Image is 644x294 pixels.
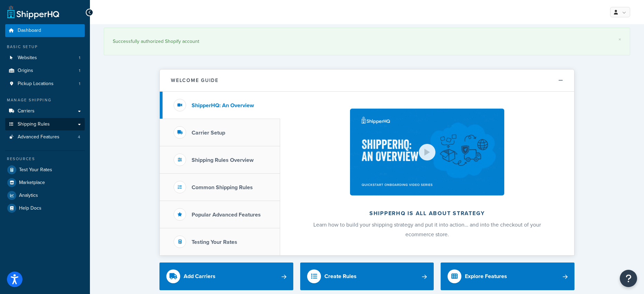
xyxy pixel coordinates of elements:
[5,77,85,90] li: Pickup Locations
[618,37,621,42] a: ×
[18,134,59,140] span: Advanced Features
[18,28,41,34] span: Dashboard
[79,68,80,74] span: 1
[5,131,85,144] li: Advanced Features
[19,167,52,173] span: Test Your Rates
[5,189,85,202] a: Analytics
[192,184,253,191] h3: Common Shipping Rules
[5,52,85,64] a: Websites1
[192,130,225,136] h3: Carrier Setup
[313,221,541,238] span: Learn how to build your shipping strategy and put it into action… and into the checkout of your e...
[5,52,85,64] li: Websites
[113,37,621,46] div: Successfully authorized Shopify account
[300,263,434,290] a: Create Rules
[19,205,42,211] span: Help Docs
[298,210,556,217] h2: ShipperHQ is all about strategy
[18,108,35,114] span: Carriers
[192,212,261,218] h3: Popular Advanced Features
[5,97,85,103] div: Manage Shipping
[465,272,507,281] div: Explore Features
[5,176,85,189] a: Marketplace
[5,44,85,50] div: Basic Setup
[78,134,80,140] span: 4
[192,102,254,109] h3: ShipperHQ: An Overview
[79,55,80,61] span: 1
[5,156,85,162] div: Resources
[5,202,85,214] a: Help Docs
[350,109,504,195] img: ShipperHQ is all about strategy
[5,77,85,90] a: Pickup Locations1
[5,118,85,131] a: Shipping Rules
[160,70,574,92] button: Welcome Guide
[18,121,50,127] span: Shipping Rules
[19,180,45,186] span: Marketplace
[19,193,38,199] span: Analytics
[324,272,357,281] div: Create Rules
[184,272,215,281] div: Add Carriers
[5,24,85,37] a: Dashboard
[79,81,80,87] span: 1
[18,68,33,74] span: Origins
[171,78,219,83] h2: Welcome Guide
[5,64,85,77] li: Origins
[18,55,37,61] span: Websites
[192,157,254,163] h3: Shipping Rules Overview
[192,239,237,245] h3: Testing Your Rates
[441,263,574,290] a: Explore Features
[5,64,85,77] a: Origins1
[5,105,85,118] a: Carriers
[5,131,85,144] a: Advanced Features4
[18,81,54,87] span: Pickup Locations
[159,263,293,290] a: Add Carriers
[620,270,637,287] button: Open Resource Center
[5,164,85,176] a: Test Your Rates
